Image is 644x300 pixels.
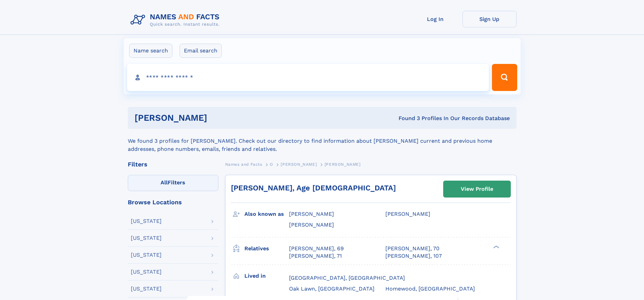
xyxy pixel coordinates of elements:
[231,184,396,192] a: [PERSON_NAME], Age [DEMOGRAPHIC_DATA]
[289,245,344,252] a: [PERSON_NAME], 69
[129,44,172,58] label: Name search
[131,252,162,258] div: [US_STATE]
[128,129,517,153] div: We found 3 profiles for [PERSON_NAME]. Check out our directory to find information about [PERSON_...
[131,269,162,275] div: [US_STATE]
[270,160,273,168] a: O
[270,162,273,167] span: O
[462,11,517,27] a: Sign Up
[385,211,430,217] span: [PERSON_NAME]
[492,245,500,249] div: ❯
[131,286,162,292] div: [US_STATE]
[131,235,162,241] div: [US_STATE]
[303,115,510,122] div: Found 3 Profiles In Our Records Database
[325,162,361,167] span: [PERSON_NAME]
[244,208,289,220] h3: Also known as
[131,218,162,224] div: [US_STATE]
[461,181,493,197] div: View Profile
[492,64,517,91] button: Search Button
[161,179,168,186] span: All
[281,162,317,167] span: [PERSON_NAME]
[385,252,442,260] a: [PERSON_NAME], 107
[289,252,342,260] a: [PERSON_NAME], 71
[128,199,218,205] div: Browse Locations
[180,44,222,58] label: Email search
[385,245,439,252] a: [PERSON_NAME], 70
[127,64,489,91] input: search input
[244,270,289,282] h3: Lived in
[444,181,510,197] a: View Profile
[128,175,218,191] label: Filters
[244,243,289,254] h3: Relatives
[289,275,405,281] span: [GEOGRAPHIC_DATA], [GEOGRAPHIC_DATA]
[225,160,262,168] a: Names and Facts
[128,11,225,29] img: Logo Names and Facts
[289,222,334,228] span: [PERSON_NAME]
[289,211,334,217] span: [PERSON_NAME]
[385,285,475,292] span: Homewood, [GEOGRAPHIC_DATA]
[135,114,303,122] h1: [PERSON_NAME]
[289,285,375,292] span: Oak Lawn, [GEOGRAPHIC_DATA]
[408,11,462,27] a: Log In
[128,161,218,167] div: Filters
[281,160,317,168] a: [PERSON_NAME]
